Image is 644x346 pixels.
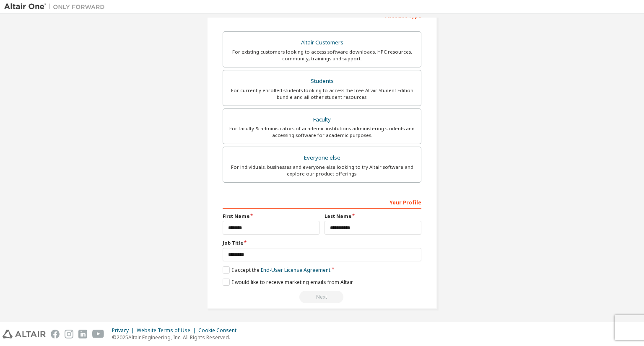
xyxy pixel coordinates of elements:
a: End-User License Agreement [261,266,330,274]
img: facebook.svg [51,330,60,338]
div: For existing customers looking to access software downloads, HPC resources, community, trainings ... [228,49,416,62]
div: Select your account type to continue [223,291,421,303]
div: Cookie Consent [198,327,241,334]
img: youtube.svg [92,330,104,338]
div: For faculty & administrators of academic institutions administering students and accessing softwa... [228,125,416,139]
div: Website Terms of Use [137,327,198,334]
div: Your Profile [223,195,421,209]
p: © 2025 Altair Engineering, Inc. All Rights Reserved. [112,334,241,341]
div: Altair Customers [228,37,416,49]
div: Everyone else [228,152,416,164]
img: instagram.svg [65,330,73,338]
div: Faculty [228,114,416,126]
img: Altair One [4,3,109,11]
div: Students [228,75,416,87]
img: altair_logo.svg [3,330,46,338]
label: First Name [223,213,319,219]
label: I would like to receive marketing emails from Altair [223,279,353,286]
div: For currently enrolled students looking to access the free Altair Student Edition bundle and all ... [228,87,416,101]
div: Privacy [112,327,137,334]
label: Last Name [325,213,421,219]
label: I accept the [223,266,330,274]
div: For individuals, businesses and everyone else looking to try Altair software and explore our prod... [228,164,416,177]
label: Job Title [223,240,421,246]
img: linkedin.svg [78,330,87,338]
